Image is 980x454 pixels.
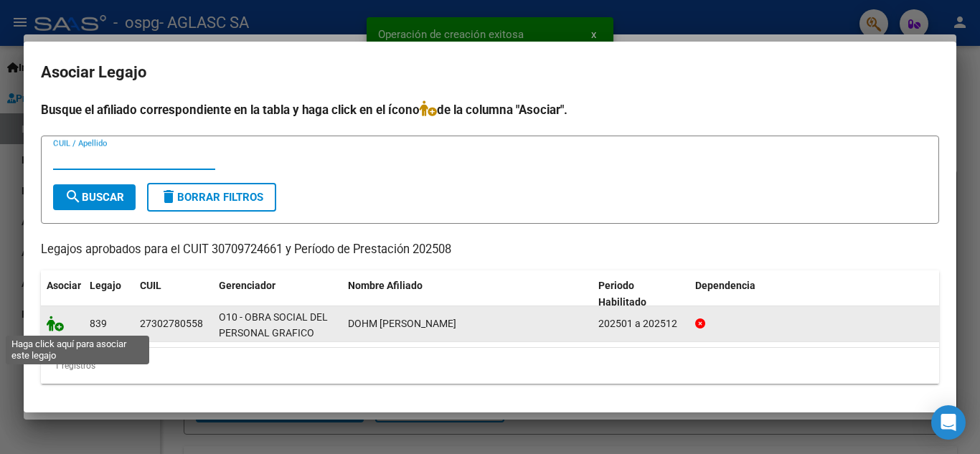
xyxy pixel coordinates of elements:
[134,270,213,318] datatable-header-cell: CUIL
[41,241,939,259] p: Legajos aprobados para el CUIT 30709724661 y Período de Prestación 202508
[213,270,342,318] datatable-header-cell: Gerenciador
[147,183,276,212] button: Borrar Filtros
[160,188,177,205] mat-icon: delete
[219,311,328,339] span: O10 - OBRA SOCIAL DEL PERSONAL GRAFICO
[689,270,940,318] datatable-header-cell: Dependencia
[348,318,456,329] span: DOHM LARA EMILSE
[47,280,81,291] span: Asociar
[41,348,939,384] div: 1 registros
[84,270,134,318] datatable-header-cell: Legajo
[65,188,82,205] mat-icon: search
[598,316,684,332] div: 202501 a 202512
[695,280,755,291] span: Dependencia
[90,318,107,329] span: 839
[348,280,423,291] span: Nombre Afiliado
[53,184,136,210] button: Buscar
[41,270,84,318] datatable-header-cell: Asociar
[598,280,646,308] span: Periodo Habilitado
[65,191,124,204] span: Buscar
[219,280,275,291] span: Gerenciador
[41,59,939,86] h2: Asociar Legajo
[593,270,689,318] datatable-header-cell: Periodo Habilitado
[931,405,966,440] div: Open Intercom Messenger
[41,100,939,119] h4: Busque el afiliado correspondiente en la tabla y haga click en el ícono de la columna "Asociar".
[160,191,263,204] span: Borrar Filtros
[140,316,203,332] div: 27302780558
[342,270,593,318] datatable-header-cell: Nombre Afiliado
[140,280,161,291] span: CUIL
[90,280,121,291] span: Legajo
